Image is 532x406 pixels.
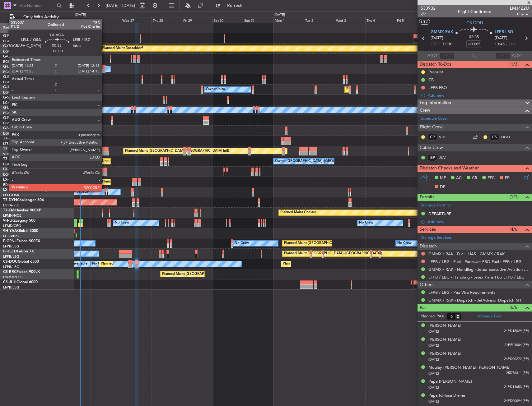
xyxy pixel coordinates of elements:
div: Wed 3 [335,17,365,23]
a: EGGW/LTN [3,90,22,95]
span: AC [456,175,462,181]
div: Fri 5 [396,17,426,23]
div: Wed 27 [121,17,152,23]
div: [DATE] [75,12,86,18]
label: Planned PAX [421,313,444,320]
a: LGAV/ATH [3,100,20,105]
div: Planned Maint [GEOGRAPHIC_DATA] ([GEOGRAPHIC_DATA]) [284,239,382,248]
a: EGNR/CEG [3,59,22,64]
span: CR [472,175,477,181]
a: EGGW/LTN [3,111,22,115]
a: JUV [439,155,453,160]
input: --:-- [439,52,454,60]
a: T7-BREChallenger 604 [3,137,43,141]
span: 21PD15029 (PP) [504,329,529,334]
a: LFPB/LBG [3,265,19,269]
a: LFPB / LBG - Pax Visa Requirements [428,290,495,295]
div: Tue 26 [91,17,121,23]
a: LELL/QSA [3,193,19,197]
div: Sun 31 [243,17,273,23]
span: DP [440,184,446,190]
span: T7-EMI [3,209,15,212]
a: LX-AOACitation Mustang [3,188,48,192]
span: Services [420,226,436,233]
span: (1/1) [510,193,519,200]
span: G-JAGA [3,85,17,89]
a: DGO [501,134,515,140]
button: Refresh [212,1,250,11]
span: G-LEAX [3,65,16,69]
span: (4/6) [510,226,519,233]
a: G-VNORChallenger 650 [3,127,45,130]
span: T7-DYN [3,198,17,202]
div: CP [427,134,437,141]
a: LFPB / LBG - Handling - Jetex Paris Fbo LFPB / LBG [428,275,525,280]
div: [PERSON_NAME] [428,337,461,343]
span: 11:10 [442,41,452,48]
a: GMMX / RAK - Fuel - UAS - GMMX / RAK [428,251,505,256]
a: G-ENRGPraetor 600 [3,116,39,120]
div: Tue 2 [304,17,334,23]
div: Mon 1 [273,17,304,23]
a: CS-JHHGlobal 6000 [3,280,38,284]
div: No Crew Sabadell [62,187,91,197]
div: Add new [428,219,529,224]
span: Others [420,281,433,288]
a: EGLF/FAB [3,80,19,85]
a: EGLF/FAB [3,162,19,167]
span: CS-DOU [466,20,483,26]
a: Manage Services [421,235,452,241]
span: Charter [510,12,529,17]
a: G-GARECessna Citation XLS+ [3,55,54,58]
span: G-ENRG [3,116,18,120]
span: 25D76311 (PP) [506,371,529,376]
span: G-SPCY [3,96,16,99]
a: LFMD/CEQ [3,224,21,228]
span: Crew [420,107,430,114]
span: [DATE] [428,343,439,348]
a: Schedule Crew [421,116,448,122]
div: Planned Maint Dusseldorf [102,44,143,53]
div: No Crew [397,239,412,248]
div: Unplanned Maint [GEOGRAPHIC_DATA] ([GEOGRAPHIC_DATA]) [102,157,204,166]
a: GMMX / RAK - Handling - Jetex Executive Aviation GMMX / RAK [428,267,529,272]
span: 9H-YAA [3,229,17,233]
a: CS-RRCFalcon 900LX [3,270,40,274]
a: T7-LZZIPraetor 600 [3,157,37,161]
span: G-GAAL [3,44,17,48]
a: FCBB/BZV [3,234,20,238]
div: Papa [PERSON_NAME] [428,379,472,385]
a: EVRA/RIX [3,203,19,208]
a: Manage Permits [421,202,451,209]
span: [DATE] [428,371,439,376]
div: DEPARTURE [428,211,451,216]
div: A/C Unavailable [62,259,87,269]
span: CS-DOU [3,260,18,264]
div: No Crew [359,218,373,228]
a: LX-GBHFalcon 7X [3,178,34,182]
span: Leg Information [420,99,451,107]
span: [DATE] [431,35,443,41]
span: (6/6) [510,304,519,311]
div: No Crew [115,218,129,228]
div: CS [489,134,500,141]
div: Thu 28 [152,17,182,23]
a: EDLW/DTM [3,182,21,187]
span: LFPB LBG [495,29,513,35]
a: T7-DYNChallenger 604 [3,198,44,202]
div: Prebrief [428,69,443,75]
span: FFC [488,175,495,181]
span: F-GPNJ [3,239,16,243]
span: 533932 [421,5,436,12]
a: LFMN/NCE [3,213,21,218]
span: 02:35 [469,34,479,40]
span: T7-LZZI [3,157,16,161]
span: F-HECD [3,250,17,253]
span: ALDT [512,53,522,59]
a: VDL [439,134,453,140]
span: [DATE] - [DATE] [106,3,135,8]
a: GMMX / RAK - Dispatch - JetAdvisor Dispatch MT [428,298,521,303]
span: [DATE] [428,399,439,404]
div: Planned Maint [GEOGRAPHIC_DATA] ([GEOGRAPHIC_DATA]) [283,259,381,269]
a: G-SPCYLegacy 650 [3,96,36,99]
